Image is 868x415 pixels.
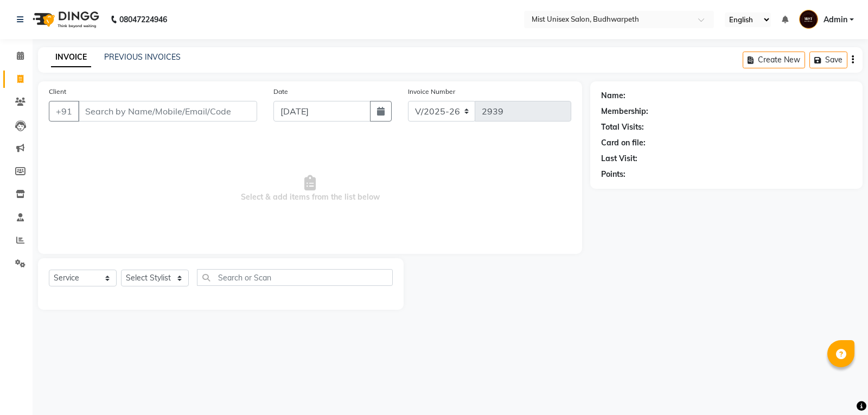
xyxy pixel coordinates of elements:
[273,87,288,97] label: Date
[799,10,818,29] img: Admin
[601,90,626,101] div: Name:
[601,153,637,164] div: Last Visit:
[601,137,646,149] div: Card on file:
[49,135,571,243] span: Select & add items from the list below
[824,14,847,25] span: Admin
[601,169,626,180] div: Points:
[78,101,257,122] input: Search by Name/Mobile/Email/Code
[28,4,102,35] img: logo
[119,4,167,35] b: 08047224946
[601,122,644,133] div: Total Visits:
[408,87,455,97] label: Invoice Number
[743,52,805,68] button: Create New
[104,52,181,62] a: PREVIOUS INVOICES
[809,52,847,68] button: Save
[51,48,91,67] a: INVOICE
[822,372,857,404] iframe: chat widget
[601,106,648,117] div: Membership:
[49,101,79,122] button: +91
[197,269,393,286] input: Search or Scan
[49,87,66,97] label: Client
